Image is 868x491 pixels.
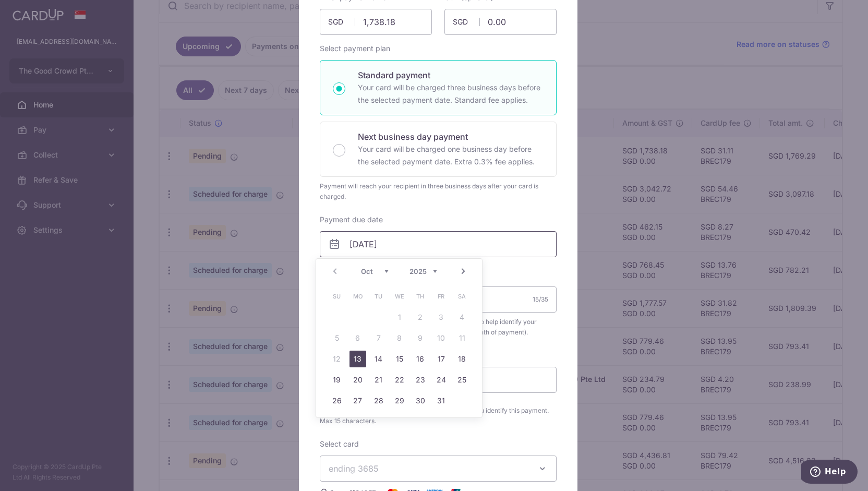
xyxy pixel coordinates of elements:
span: Monday [349,288,366,305]
a: 18 [454,351,471,367]
span: ending 3685 [329,463,379,474]
label: Payment due date [320,214,383,225]
p: Your card will be charged three business days before the selected payment date. Standard fee appl... [358,81,544,106]
a: 31 [433,392,450,409]
a: 17 [433,351,450,367]
a: 19 [329,372,345,388]
p: Standard payment [358,69,544,81]
a: 16 [412,351,429,367]
span: SGD [453,17,480,27]
span: Sunday [329,288,345,305]
a: 15 [391,351,408,367]
a: 22 [391,372,408,388]
iframe: Opens a widget where you can find more information [801,460,858,486]
span: SGD [328,17,355,27]
a: 20 [349,372,366,388]
button: ending 3685 [320,456,557,482]
span: Saturday [454,288,471,305]
div: 15/35 [533,294,548,305]
a: 23 [412,372,429,388]
a: 13 [349,351,366,367]
a: 26 [329,392,345,409]
a: 30 [412,392,429,409]
a: 29 [391,392,408,409]
label: Select payment plan [320,43,390,54]
a: 25 [454,372,471,388]
span: Wednesday [391,288,408,305]
input: 0.00 [320,9,432,35]
a: 14 [370,351,387,367]
p: Next business day payment [358,130,544,143]
label: Select card [320,439,359,449]
p: Your card will be charged one business day before the selected payment date. Extra 0.3% fee applies. [358,143,544,168]
a: Next [457,265,469,278]
div: Payment will reach your recipient in three business days after your card is charged. [320,181,557,202]
a: 27 [349,392,366,409]
span: Friday [433,288,450,305]
a: 24 [433,372,450,388]
a: 28 [370,392,387,409]
input: DD / MM / YYYY [320,231,557,257]
span: Thursday [412,288,429,305]
a: 21 [370,372,387,388]
input: 0.00 [444,9,557,35]
span: Tuesday [370,288,387,305]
